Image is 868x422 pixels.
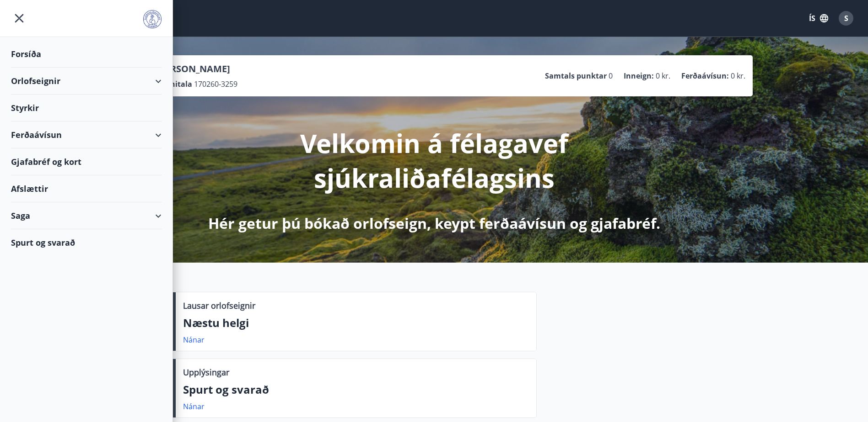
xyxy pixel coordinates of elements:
div: Ferðaávísun [11,121,162,148]
a: Nánar [183,335,205,345]
div: Gjafabréf og kort [11,148,162,175]
p: Kennitala [156,79,192,89]
div: Afslættir [11,175,162,202]
p: Spurt og svarað [183,382,529,397]
a: Nánar [183,401,205,411]
p: Upplýsingar [183,366,229,378]
button: S [835,7,857,29]
div: Saga [11,202,162,229]
span: S [844,13,848,23]
button: ÍS [804,10,833,26]
p: Samtals punktar [545,71,607,81]
div: Styrkir [11,95,162,121]
p: Næstu helgi [183,315,529,331]
p: Hér getur þú bókað orlofseign, keypt ferðaávísun og gjafabréf. [208,213,660,233]
p: [PERSON_NAME] [156,63,237,75]
p: Ferðaávísun : [681,71,729,81]
span: 170260-3259 [194,79,237,89]
div: Orlofseignir [11,68,162,95]
span: 0 [609,71,613,81]
button: menu [11,10,27,26]
div: Forsíða [11,41,162,68]
img: union_logo [143,10,162,28]
p: Velkomin á félagavef sjúkraliðafélagsins [193,126,676,195]
p: Inneign : [624,71,654,81]
span: 0 kr. [731,71,745,81]
span: 0 kr. [656,71,670,81]
div: Spurt og svarað [11,229,162,256]
p: Lausar orlofseignir [183,300,255,311]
